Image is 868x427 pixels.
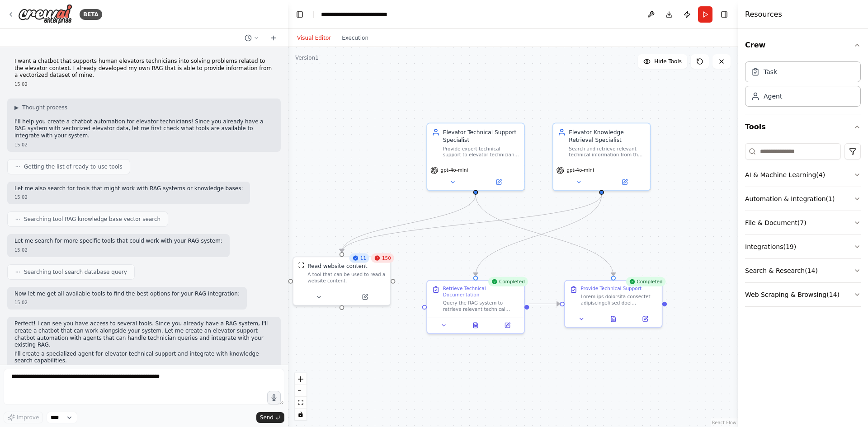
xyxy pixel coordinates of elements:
nav: breadcrumb [321,10,387,19]
span: gpt-4o-mini [441,167,468,174]
div: 15:02 [14,299,240,306]
div: Lorem ips dolorsita consectet adipiscingeli sed doei temporinc, utlabor etd magnaali enimadmini'v... [580,293,657,306]
div: React Flow controls [295,373,307,420]
g: Edge from 1a82bbc4-f391-4c5f-8578-7cdad28e6fc1 to f8dbe8df-be6e-4779-8d3f-85ac86a6da1a [472,195,605,276]
div: 15:02 [14,81,274,88]
div: Elevator Technical Support SpecialistProvide expert technical support to elevator technicians by ... [426,123,525,191]
div: Tools [745,140,861,314]
button: toggle interactivity [295,408,307,420]
span: Improve [17,414,39,421]
div: Elevator Knowledge Retrieval Specialist [569,128,645,144]
button: Execution [336,33,374,43]
img: Logo [18,4,72,24]
button: Switch to previous chat [241,33,263,43]
button: Search & Research(14) [745,259,861,282]
span: 11 [360,255,366,261]
div: Version 1 [295,54,319,61]
button: Open in side panel [632,314,659,324]
div: CompletedRetrieve Technical DocumentationQuery the RAG system to retrieve relevant technical docu... [426,280,525,334]
a: React Flow attribution [712,420,736,425]
p: Perfect! I can see you have access to several tools. Since you already have a RAG system, I'll cr... [14,320,274,348]
g: Edge from d987b033-995b-411a-9650-ed0e896129e0 to 87fafb57-2267-41dd-a7af-9b67f8a09789 [472,195,617,276]
p: Let me search for more specific tools that could work with your RAG system: [14,238,222,245]
span: ▶ [14,104,19,111]
button: Crew [745,33,861,58]
g: Edge from 1a82bbc4-f391-4c5f-8578-7cdad28e6fc1 to c782a038-5fc4-4f05-8566-064b6ddeec17 [338,195,605,252]
button: Open in side panel [343,292,387,302]
button: Web Scraping & Browsing(14) [745,283,861,306]
button: Click to speak your automation idea [267,391,281,404]
div: 11150ScrapeWebsiteToolRead website contentA tool that can be used to read a website content. [292,257,391,306]
button: Open in side panel [602,178,646,187]
button: zoom in [295,373,307,385]
button: Hide Tools [638,54,687,69]
div: Retrieve Technical Documentation [443,286,519,298]
div: Elevator Technical Support Specialist [443,128,519,144]
span: 150 [382,255,391,261]
div: Completed [626,277,665,286]
button: Automation & Integration(1) [745,187,861,211]
p: Now let me get all available tools to find the best options for your RAG integration: [14,291,240,298]
p: I'll create a specialized agent for elevator technical support and integrate with knowledge searc... [14,351,274,365]
div: Crew [745,58,861,114]
button: fit view [295,397,307,408]
div: 15:02 [14,194,243,201]
span: Searching tool search database query [24,268,127,276]
div: Search and retrieve relevant technical information from the elevator documentation database using... [569,145,645,158]
button: Tools [745,114,861,140]
p: Let me also search for tools that might work with RAG systems or knowledge bases: [14,185,243,192]
div: Task [764,67,777,76]
button: ▶Thought process [14,104,67,111]
button: AI & Machine Learning(4) [745,163,861,187]
div: 15:02 [14,141,274,148]
img: ScrapeWebsiteTool [298,262,304,268]
button: Hide left sidebar [293,8,306,21]
button: Open in side panel [494,320,521,330]
span: Getting the list of ready-to-use tools [24,163,123,170]
div: A tool that can be used to read a website content. [307,272,385,284]
button: Integrations(19) [745,235,861,258]
button: Open in side panel [476,178,521,187]
p: I want a chatbot that supports human elevators technicians into solving problems related to the e... [14,58,274,79]
div: Agent [764,92,782,101]
div: Provide expert technical support to elevator technicians by analyzing their problems, retrieving ... [443,145,519,158]
button: View output [459,320,492,330]
div: Provide Technical Support [580,286,642,292]
span: Hide Tools [654,58,682,65]
span: Send [260,414,274,421]
div: Query the RAG system to retrieve relevant technical documentation for the technician's query: "{t... [443,300,519,312]
button: Visual Editor [292,33,336,43]
h4: Resources [745,9,782,20]
span: gpt-4o-mini [566,167,594,174]
button: Hide right sidebar [718,8,731,21]
div: Completed [488,277,528,286]
div: 15:02 [14,247,222,253]
g: Edge from d987b033-995b-411a-9650-ed0e896129e0 to c782a038-5fc4-4f05-8566-064b6ddeec17 [338,195,479,252]
div: CompletedProvide Technical SupportLorem ips dolorsita consectet adipiscingeli sed doei temporinc,... [564,280,663,328]
button: Improve [4,412,43,423]
p: I'll help you create a chatbot automation for elevator technicians! Since you already have a RAG ... [14,118,274,140]
button: Send [256,412,284,423]
div: Elevator Knowledge Retrieval SpecialistSearch and retrieve relevant technical information from th... [552,123,651,191]
span: Thought process [22,104,67,111]
g: Edge from f8dbe8df-be6e-4779-8d3f-85ac86a6da1a to 87fafb57-2267-41dd-a7af-9b67f8a09789 [529,300,560,308]
div: Read website content [307,262,367,270]
button: View output [597,314,630,324]
button: Start a new chat [266,33,281,43]
button: zoom out [295,385,307,397]
span: Searching tool RAG knowledge base vector search [24,216,160,223]
div: BETA [80,9,102,20]
button: File & Document(7) [745,211,861,235]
